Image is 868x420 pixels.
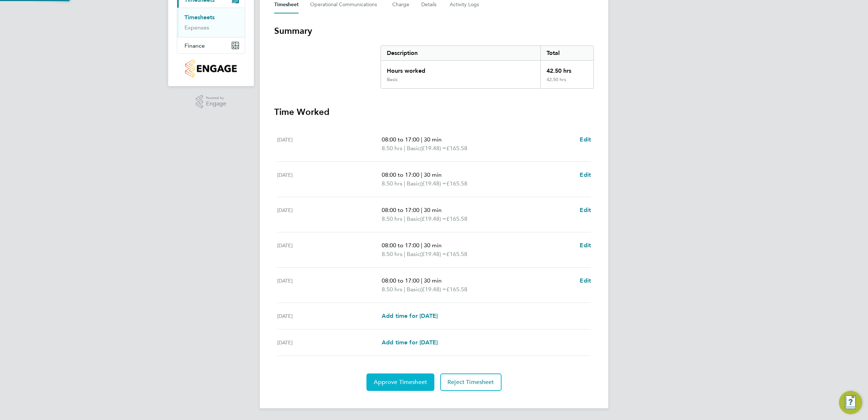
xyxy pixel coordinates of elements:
span: Engage [206,101,226,107]
div: [DATE] [277,206,382,223]
button: Engage Resource Center [839,391,862,414]
span: 8.50 hrs [382,145,402,152]
span: Edit [580,207,591,213]
span: | [421,136,422,143]
a: Edit [580,171,591,179]
span: £165.58 [446,251,467,257]
span: | [421,207,422,213]
div: [DATE] [277,241,382,259]
span: £165.58 [446,180,467,187]
span: £165.58 [446,215,467,222]
span: 08:00 to 17:00 [382,171,419,178]
span: (£19.48) = [420,145,446,152]
span: Edit [580,136,591,143]
a: Edit [580,206,591,215]
div: Timesheets [177,8,245,37]
button: Approve Timesheet [366,373,434,391]
span: (£19.48) = [420,286,446,293]
a: Edit [580,135,591,144]
span: 30 min [424,242,442,249]
a: Timesheets [184,14,215,21]
div: Basic [387,77,398,83]
span: | [404,251,405,257]
span: 08:00 to 17:00 [382,242,419,249]
a: Add time for [DATE] [382,338,438,347]
span: Basic [407,285,420,294]
img: countryside-properties-logo-retina.png [185,60,236,77]
span: 30 min [424,136,442,143]
span: 08:00 to 17:00 [382,277,419,284]
span: | [404,180,405,187]
span: (£19.48) = [420,215,446,222]
span: £165.58 [446,145,467,152]
span: 08:00 to 17:00 [382,207,419,213]
span: Basic [407,144,420,153]
span: 30 min [424,207,442,213]
div: [DATE] [277,338,382,347]
div: [DATE] [277,276,382,294]
span: | [404,145,405,152]
span: | [421,171,422,178]
div: 42.50 hrs [540,61,593,77]
h3: Summary [274,25,594,37]
span: 08:00 to 17:00 [382,136,419,143]
div: 42.50 hrs [540,77,593,88]
div: [DATE] [277,135,382,153]
span: £165.58 [446,286,467,293]
span: Powered by [206,95,226,101]
a: Add time for [DATE] [382,312,438,320]
a: Edit [580,276,591,285]
span: Add time for [DATE] [382,312,438,319]
a: Go to home page [177,60,245,77]
a: Powered byEngage [196,95,227,109]
a: Edit [580,241,591,250]
span: Add time for [DATE] [382,339,438,346]
a: Expenses [184,24,209,31]
span: 8.50 hrs [382,215,402,222]
span: | [421,277,422,284]
span: | [404,286,405,293]
span: | [421,242,422,249]
span: 30 min [424,171,442,178]
span: Approve Timesheet [374,379,427,386]
span: Edit [580,277,591,284]
section: Timesheet [274,25,594,391]
div: [DATE] [277,171,382,188]
span: (£19.48) = [420,251,446,257]
span: Edit [580,171,591,178]
button: Finance [177,37,245,53]
button: Reject Timesheet [440,373,502,391]
span: 8.50 hrs [382,180,402,187]
span: 30 min [424,277,442,284]
div: Hours worked [381,61,540,77]
span: Basic [407,179,420,188]
div: Description [381,46,540,60]
span: (£19.48) = [420,180,446,187]
div: [DATE] [277,312,382,320]
span: Edit [580,242,591,249]
span: 8.50 hrs [382,251,402,257]
span: Reject Timesheet [447,379,494,386]
span: 8.50 hrs [382,286,402,293]
span: | [404,215,405,222]
div: Total [540,46,593,60]
div: Summary [381,45,594,89]
span: Basic [407,250,420,259]
h3: Time Worked [274,106,594,118]
span: Basic [407,215,420,223]
span: Finance [184,42,205,49]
